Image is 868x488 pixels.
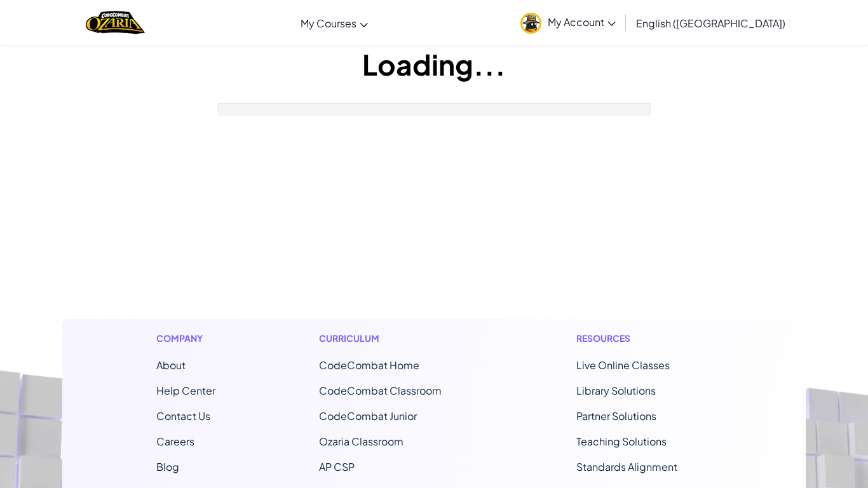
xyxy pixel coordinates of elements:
a: Live Online Classes [576,358,670,372]
span: My Courses [301,17,356,30]
a: Careers [156,435,194,448]
a: Help Center [156,384,215,397]
a: Teaching Solutions [576,435,667,448]
a: My Courses [294,6,374,40]
img: Home [86,10,145,36]
span: English ([GEOGRAPHIC_DATA]) [636,17,785,30]
a: My Account [514,3,622,43]
span: Contact Us [156,409,210,423]
a: CodeCombat Junior [319,409,417,423]
h1: Resources [576,332,712,345]
a: Standards Alignment [576,460,677,473]
img: avatar [520,13,541,34]
span: My Account [548,15,616,29]
h1: Company [156,332,215,345]
a: Ozaria by CodeCombat logo [86,10,145,36]
a: English ([GEOGRAPHIC_DATA]) [630,6,792,40]
h1: Curriculum [319,332,473,345]
a: Library Solutions [576,384,656,397]
a: Blog [156,460,179,473]
a: CodeCombat Classroom [319,384,442,397]
span: CodeCombat Home [319,358,419,372]
a: Partner Solutions [576,409,656,423]
a: AP CSP [319,460,355,473]
a: About [156,358,186,372]
a: Ozaria Classroom [319,435,403,448]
